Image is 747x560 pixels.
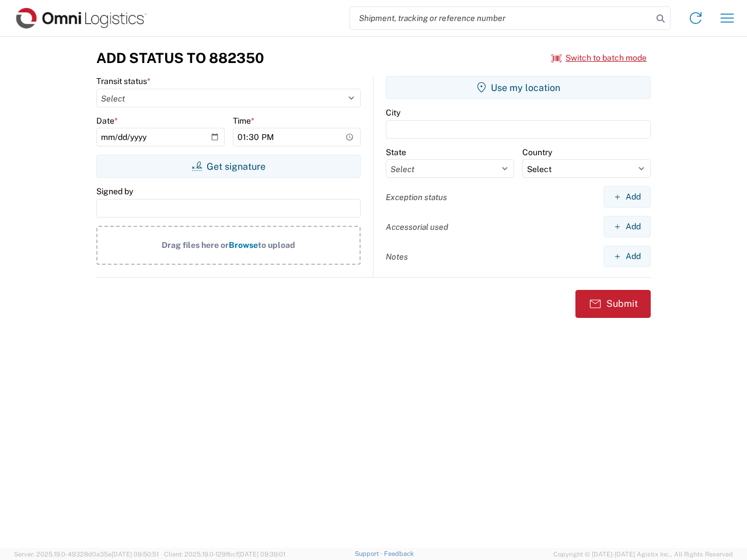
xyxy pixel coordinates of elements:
[575,290,651,318] button: Submit
[386,147,406,157] label: State
[233,116,254,126] label: Time
[553,549,733,559] span: Copyright © [DATE]-[DATE] Agistix Inc., All Rights Reserved
[111,551,159,558] span: [DATE] 09:50:51
[386,251,408,262] label: Notes
[551,48,647,68] button: Switch to batch mode
[164,551,285,558] span: Client: 2025.19.0-129fbcf
[603,186,651,208] button: Add
[386,76,651,99] button: Use my location
[386,192,447,202] label: Exception status
[14,551,159,558] span: Server: 2025.19.0-49328d0a35e
[386,222,448,232] label: Accessorial used
[238,551,285,558] span: [DATE] 09:39:01
[96,116,118,126] label: Date
[162,240,229,250] span: Drag files here or
[96,155,361,178] button: Get signature
[96,186,133,197] label: Signed by
[355,550,384,557] a: Support
[603,246,651,267] button: Add
[229,240,258,250] span: Browse
[603,216,651,237] button: Add
[384,550,414,557] a: Feedback
[522,147,552,157] label: Country
[96,76,151,86] label: Transit status
[258,240,295,250] span: to upload
[350,7,652,29] input: Shipment, tracking or reference number
[96,50,264,66] h3: Add Status to 882350
[386,107,400,118] label: City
